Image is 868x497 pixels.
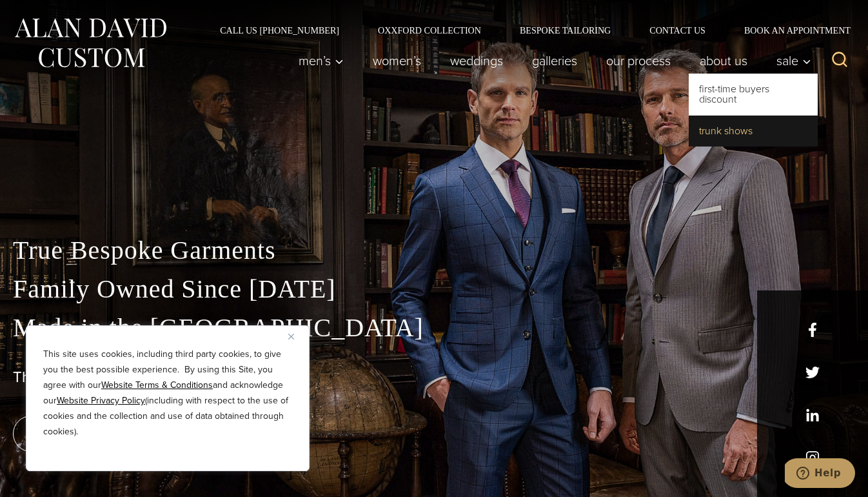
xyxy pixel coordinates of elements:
[359,26,500,35] a: Oxxford Collection
[689,74,818,115] a: First-Time Buyers Discount
[359,48,436,74] a: Women’s
[201,26,855,35] nav: Secondary Navigation
[13,231,855,347] p: True Bespoke Garments Family Owned Since [DATE] Made in the [GEOGRAPHIC_DATA]
[43,347,292,440] p: This site uses cookies, including third party cookies, to give you the best possible experience. ...
[518,48,592,74] a: Galleries
[288,334,294,340] img: Close
[785,458,855,491] iframe: Opens a widget where you can chat to one of our agents
[57,394,145,407] a: Website Privacy Policy
[686,48,762,74] a: About Us
[201,26,359,35] a: Call Us [PHONE_NUMBER]
[592,48,686,74] a: Our Process
[436,48,518,74] a: weddings
[630,26,725,35] a: Contact Us
[13,14,168,72] img: Alan David Custom
[762,48,818,74] button: Sale sub menu toggle
[689,116,818,147] a: Trunk Shows
[284,48,818,74] nav: Primary Navigation
[101,378,213,392] a: Website Terms & Conditions
[284,48,359,74] button: Men’s sub menu toggle
[13,368,855,387] h1: The Best Custom Suits NYC Has to Offer
[725,26,855,35] a: Book an Appointment
[288,329,304,344] button: Close
[13,416,193,452] a: book an appointment
[500,26,630,35] a: Bespoke Tailoring
[824,45,855,76] button: View Search Form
